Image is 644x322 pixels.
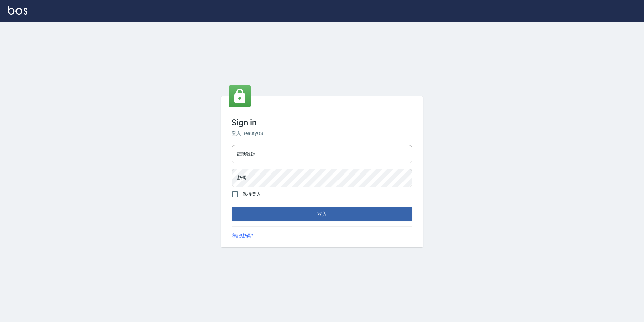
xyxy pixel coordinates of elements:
h6: 登入 BeautyOS [232,130,412,137]
span: 保持登入 [242,191,261,198]
img: Logo [8,6,27,15]
h3: Sign in [232,118,412,127]
button: 登入 [232,207,412,221]
a: 忘記密碼? [232,232,253,239]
